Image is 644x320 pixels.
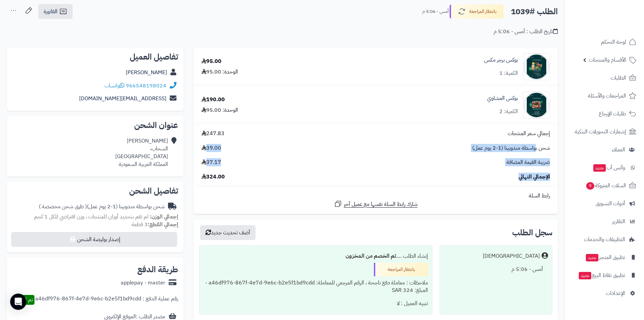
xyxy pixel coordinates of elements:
a: بوكس المشاوي [487,94,518,102]
span: تطبيق المتجر [585,253,625,262]
a: [PERSON_NAME] [126,68,167,77]
span: شارك رابط السلة نفسها مع عميل آخر [344,200,418,208]
button: بانتظار المراجعة [450,4,504,19]
h3: سجل الطلب [512,229,552,237]
a: التطبيقات والخدمات [569,231,640,248]
a: 966548198024 [126,82,166,90]
span: أدوات التسويق [596,199,625,208]
a: [EMAIL_ADDRESS][DOMAIN_NAME] [79,94,166,103]
span: الأقسام والمنتجات [589,55,626,65]
div: رقم عملية الدفع : a46df976-867f-4e7d-9e6c-b2e5f1bd9cdd [35,295,178,305]
span: ( طرق شحن مخصصة ) [39,202,87,211]
a: لوحة التحكم [569,34,640,50]
span: الإعدادات [606,289,625,298]
div: الوحدة: 95.00 [201,106,238,114]
div: 95.00 [201,58,221,65]
div: [PERSON_NAME] السحاب، [GEOGRAPHIC_DATA] المملكة العربية السعودية [115,137,168,168]
span: 37.17 [201,158,221,166]
span: إجمالي سعر المنتجات [508,130,550,137]
a: شارك رابط السلة نفسها مع عميل آخر [334,200,418,208]
a: بوكس برجر مكس [484,56,518,64]
span: إشعارات التحويلات البنكية [575,127,626,136]
span: السلات المتروكة [586,181,626,190]
div: الوحدة: 95.00 [201,68,238,76]
small: 3 قطعة [132,220,178,229]
div: رابط السلة [196,192,555,200]
div: 190.00 [201,96,225,104]
div: تنبيه العميل : لا [204,297,428,310]
span: 247.83 [201,130,224,137]
span: الطلبات [611,73,626,83]
button: أضف تحديث جديد [200,225,256,240]
a: أدوات التسويق [569,195,640,212]
b: تم الخصم من المخزون [345,252,396,260]
img: logo-2.png [598,16,638,30]
span: الإجمالي النهائي [519,173,550,181]
span: 324.00 [201,173,225,181]
a: المراجعات والأسئلة [569,88,640,104]
h2: طريقة الدفع [137,265,178,274]
a: تطبيق نقاط البيعجديد [569,267,640,283]
div: شحن بواسطة مندوبينا (1-2 يوم عمل) [39,203,165,211]
span: جديد [586,254,598,261]
div: ملاحظات : معاملة دفع ناجحة ، الرقم المرجعي للمعاملة: a46df976-867f-4e7d-9e6c-b2e5f1bd9cdd - المبل... [204,276,428,297]
a: الطلبات [569,70,640,86]
div: إنشاء الطلب .... [204,250,428,263]
span: الفاتورة [44,7,57,16]
span: المراجعات والأسئلة [588,91,626,101]
span: وآتس آب [593,163,625,172]
span: جديد [593,164,606,172]
span: ضريبة القيمة المضافة [506,158,550,166]
a: الإعدادات [569,285,640,301]
div: applepay - master [121,279,165,287]
span: التطبيقات والخدمات [584,235,625,244]
h2: تفاصيل العميل [12,53,178,61]
span: تطبيق نقاط البيع [578,271,625,280]
a: إشعارات التحويلات البنكية [569,124,640,140]
a: واتساب [104,82,124,90]
span: لوحة التحكم [601,37,626,47]
span: العملاء [612,145,625,154]
img: 1758455359-WhatsApp%20Image%202025-09-21%20at%2010.00.22%20AM-90x90.jpeg [523,91,550,119]
span: 39.00 [201,144,221,152]
span: طلبات الإرجاع [599,109,626,119]
h2: الطلب #1039 [511,5,558,19]
h2: عنوان الشحن [12,121,178,129]
div: بانتظار المراجعة [374,263,428,276]
a: العملاء [569,142,640,158]
strong: إجمالي الوزن: [150,213,178,221]
small: أمس - 5:06 م [422,8,449,15]
a: الفاتورة [38,4,73,19]
div: [DEMOGRAPHIC_DATA] [483,252,540,260]
div: تاريخ الطلب : أمس - 5:06 م [494,28,558,36]
a: طلبات الإرجاع [569,106,640,122]
span: جديد [579,272,591,279]
a: التقارير [569,213,640,230]
button: إصدار بوليصة الشحن [11,232,177,247]
div: أمس - 5:06 م [444,263,548,276]
span: لم تقم بتحديد أوزان للمنتجات ، وزن افتراضي للكل 1 كجم [34,213,148,221]
span: التقارير [612,217,625,226]
div: الكمية: 2 [499,108,518,115]
strong: إجمالي القطع: [148,220,178,229]
div: الكمية: 1 [499,69,518,77]
a: وآتس آبجديد [569,159,640,176]
h2: تفاصيل الشحن [12,187,178,195]
a: السلات المتروكة9 [569,177,640,194]
img: 1758455200-WhatsApp%20Image%202025-09-21%20at%2010.00.23%20AM-90x90.jpeg [523,53,550,80]
span: 9 [586,182,595,190]
span: شحن بواسطة مندوبينا (1-2 يوم عمل) [472,144,550,152]
a: تطبيق المتجرجديد [569,249,640,265]
div: Open Intercom Messenger [10,294,26,310]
